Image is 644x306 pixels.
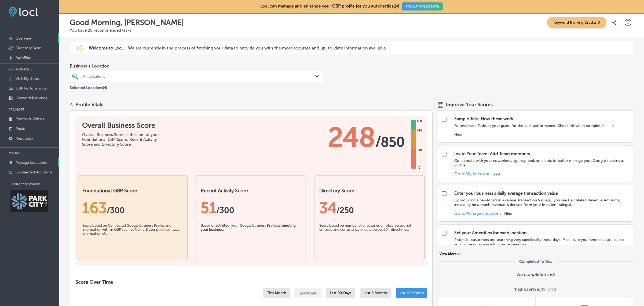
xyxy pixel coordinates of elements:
span: 248 [328,121,375,154]
span: This Month [267,291,286,295]
p: We are currently in the process of fetching your data to provide you with the most accurate and u... [128,45,387,51]
div: 680 [416,129,423,133]
span: Business + Location [70,63,323,69]
h2: Recent Activity Score [201,188,301,194]
p: Potential customers are searching very specifically these days. Make sure your amenities are set ... [454,237,630,247]
button: Hide [504,211,512,216]
h1: Overall Business Score [82,121,163,130]
p: Photos & Videos [16,117,44,121]
a: Go toManage Locations [454,211,502,216]
span: Improve Your Scores [446,102,493,108]
div: 51 [201,199,301,217]
p: Collaborate with your coworkers, agency, and/or clients to better manage your Google's business p... [454,158,630,168]
span: Keyword Ranking Credits: 0 [547,17,606,28]
div: Enter your business's daily average transaction value [454,191,558,196]
p: Posts [16,126,25,131]
div: Profile Vitals [75,102,103,108]
b: promoting your business [201,223,296,232]
div: 340 [416,148,423,152]
p: GBP Performance [16,86,47,91]
p: Selected Locations ( 4 ) [70,83,107,90]
p: You have 28 recommended tasks. [70,28,633,33]
p: AutoPilot [16,55,32,60]
p: Good Morning, [PERSON_NAME] [70,18,184,27]
button: Hide [454,132,462,137]
p: Follow these Tasks as your guide for the best performance. Check off when complete! ----> [454,123,614,128]
img: fda3e92497d09a02dc62c9cd864e3231.png [9,7,38,17]
p: Keyword Rankings [16,96,47,100]
a: Go toMy Account [454,171,490,176]
h2: Foundational GBP Score [82,188,183,194]
span: Last Month [298,291,317,296]
button: Hide [492,172,500,176]
span: /300 [216,205,234,215]
span: Last 90 Days [330,291,351,295]
div: Set your Amenities for each location [454,230,527,235]
span: Welcome to Locl [89,45,123,51]
p: Directory Sync [16,46,41,50]
b: activity [215,223,227,227]
p: Manage Locations [16,160,47,165]
p: Overview [16,36,32,41]
div: 163 [82,199,183,217]
span: / 300 [107,205,125,215]
div: Sample Task: How these work [454,116,513,121]
img: Park City [10,190,48,212]
h2: Score Over Time [75,279,427,285]
p: Connected Accounts [16,170,52,175]
div: Overall Business Score is the sum of your Foundational GBP Score, Recent Activity Score and Direc... [82,132,163,147]
span: / 850 [375,134,405,150]
div: 850 [416,119,423,123]
span: Last 12 Months [398,291,424,295]
span: Last 6 Months [364,291,387,295]
p: Visibility Score [16,76,41,81]
h2: Directory Score [319,188,420,194]
div: Based on of your Google Business Profile . [201,223,301,250]
div: Completed To Dos [519,259,552,264]
div: TIME SAVED WITH LOCL [514,288,557,292]
div: All Locations [83,74,316,79]
p: By providing a per-location Average Transaction Value(s), you see Calculated Revenue Amounts, ind... [454,198,630,207]
div: Invite Your Team: Add Team members [454,151,530,156]
p: Brought to you by [10,182,59,186]
div: 34 [319,199,420,217]
button: View More [438,252,462,257]
button: TRY AUTOPILOT NOW [402,2,443,10]
div: Score based on number of directories enrolled versus not enrolled and consistency of data across ... [319,223,420,250]
p: No completed task [517,272,555,277]
div: 0 [418,166,421,170]
div: Score based on Connected Google Business Profile and information with in GBP such as Name, Descri... [82,223,183,250]
p: Reputation [16,136,34,141]
span: /250 [336,205,354,215]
